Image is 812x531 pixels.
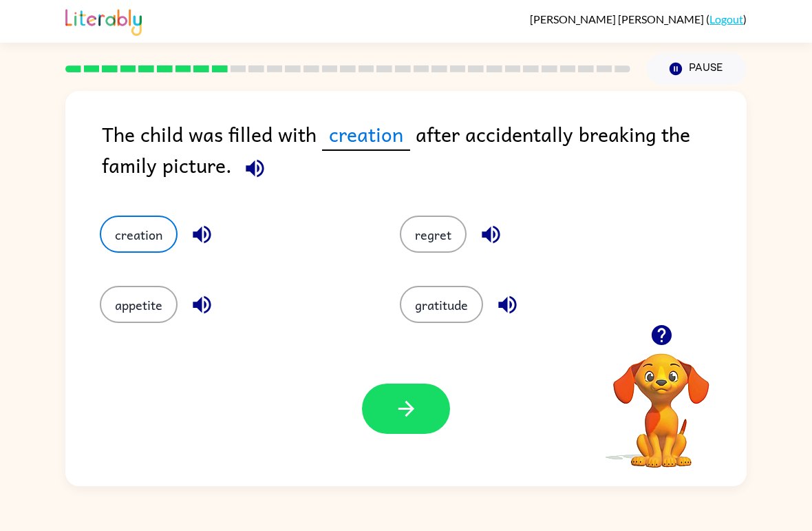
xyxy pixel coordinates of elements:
[400,216,467,253] button: regret
[647,53,747,85] button: Pause
[100,216,178,253] button: creation
[592,332,730,470] video: Your browser must support playing .mp4 files to use Literably. Please try using another browser.
[530,12,747,25] div: ( )
[65,6,142,36] img: Literably
[400,286,483,323] button: gratitude
[530,12,706,25] span: [PERSON_NAME] [PERSON_NAME]
[100,286,178,323] button: appetite
[322,118,410,151] span: creation
[102,118,747,188] div: The child was filled with after accidentally breaking the family picture.
[709,12,743,25] a: Logout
